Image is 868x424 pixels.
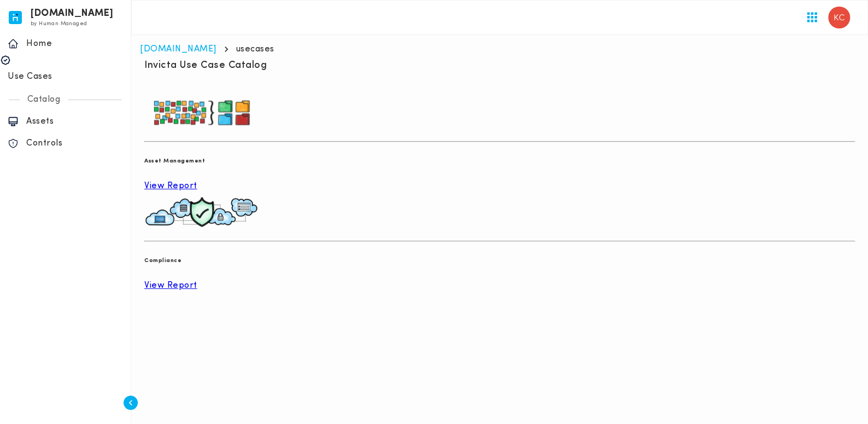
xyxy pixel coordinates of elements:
[824,2,854,33] button: User
[26,116,123,127] p: Assets
[144,92,259,133] img: usecase
[144,59,267,72] h6: Invicta Use Case Catalog
[31,10,114,18] h6: [DOMAIN_NAME]
[26,138,123,149] p: Controls
[144,191,259,233] img: usecase
[144,280,855,291] a: View Report
[828,7,850,28] img: Kristofferson Campilan
[144,156,855,167] h6: Asset Management
[31,21,87,27] span: by Human Managed
[140,45,216,54] a: [DOMAIN_NAME]
[144,181,855,191] a: View Report
[20,94,68,105] p: Catalog
[140,44,859,55] nav: breadcrumb
[236,44,274,55] p: usecases
[26,38,123,49] p: Home
[9,11,22,24] img: invicta.io
[8,71,131,82] p: Use Cases
[144,255,855,266] h6: Compliance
